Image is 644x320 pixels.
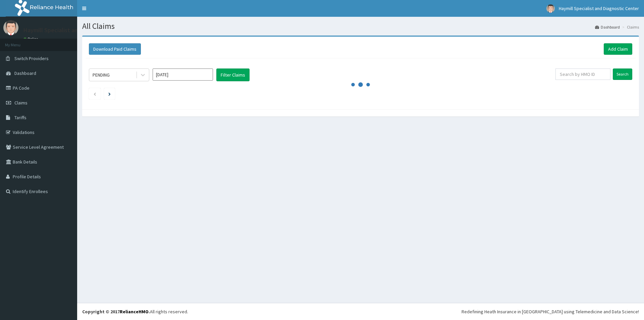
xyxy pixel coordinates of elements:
span: Switch Providers [14,55,49,61]
strong: Copyright © 2017 . [82,309,150,315]
a: Previous page [93,91,96,97]
span: Dashboard [14,70,36,76]
span: Haymill Specialist and Diagnostic Center [559,5,639,11]
input: Search [613,68,632,80]
button: Download Paid Claims [89,43,141,55]
div: PENDING [93,72,110,78]
a: Next page [108,91,111,97]
footer: All rights reserved. [77,303,644,320]
button: Filter Claims [216,68,250,81]
a: Online [23,37,40,41]
span: Tariffs [14,115,26,121]
input: Select Month and Year [153,68,213,81]
li: Claims [621,24,639,30]
a: Add Claim [604,43,632,55]
span: Claims [14,100,28,106]
img: User Image [3,20,18,35]
img: User Image [546,4,555,13]
a: RelianceHMO [120,309,149,315]
a: Dashboard [595,24,620,30]
div: Redefining Heath Insurance in [GEOGRAPHIC_DATA] using Telemedicine and Data Science! [462,308,639,315]
svg: audio-loading [351,75,371,95]
input: Search by HMO ID [555,68,610,80]
h1: All Claims [82,22,639,31]
p: Haymill Specialist and Diagnostic Center [23,27,130,33]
